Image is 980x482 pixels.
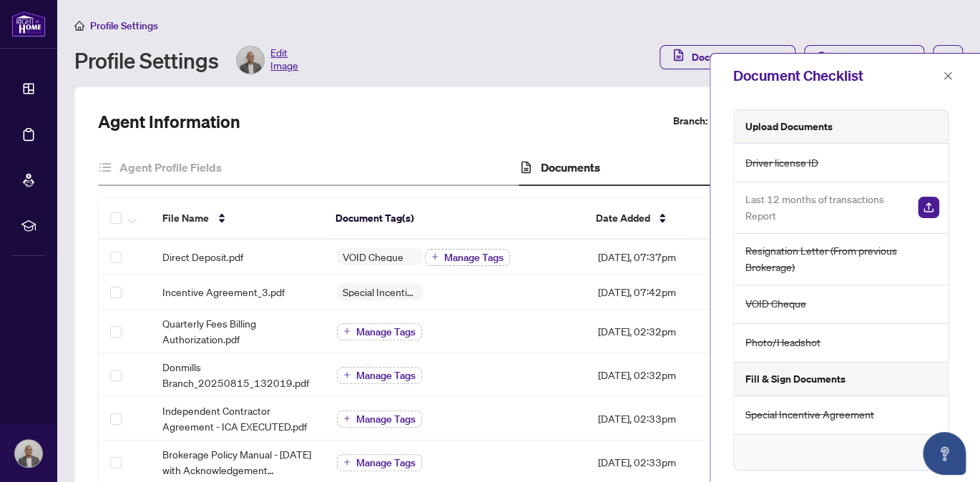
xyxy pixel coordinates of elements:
[587,353,752,397] td: [DATE], 02:32pm
[162,403,314,434] span: Independent Contractor Agreement - ICA EXECUTED.pdf
[745,295,806,312] span: VOID Cheque
[343,371,351,378] span: plus
[660,45,795,69] button: Document Checklist
[337,410,422,428] button: Manage Tags
[431,253,438,260] span: plus
[324,198,584,240] th: Document Tag(s)
[337,454,422,471] button: Manage Tags
[337,367,422,384] button: Manage Tags
[745,191,906,225] span: Last 12 months of transactions Report
[356,370,416,380] span: Manage Tags
[356,327,416,337] span: Manage Tags
[343,328,351,335] span: plus
[162,446,314,478] span: Brokerage Policy Manual - [DATE] with Acknowledgement EXECUTED.pdf
[343,415,351,422] span: plus
[74,46,298,74] div: Profile Settings
[356,414,416,424] span: Manage Tags
[541,159,600,176] h4: Documents
[943,71,953,81] span: close
[237,46,264,74] img: Profile Icon
[745,371,846,387] h5: Fill & Sign Documents
[587,275,752,310] td: [DATE], 07:42pm
[162,284,285,300] span: Incentive Agreement_3.pdf
[923,432,966,475] button: Open asap
[162,249,243,265] span: Direct Deposit.pdf
[804,45,924,69] button: Update Password
[90,19,158,32] span: Profile Settings
[356,458,416,468] span: Manage Tags
[98,110,240,133] h2: Agent Information
[745,242,939,276] span: Resignation Letter (From previous Brokerage)
[587,240,752,275] td: [DATE], 07:37pm
[337,323,422,340] button: Manage Tags
[745,154,818,171] span: Driver license ID
[587,397,752,441] td: [DATE], 02:33pm
[673,113,707,129] label: Branch:
[595,210,650,226] span: Date Added
[270,46,298,74] span: Edit Image
[425,249,510,266] button: Manage Tags
[162,210,209,226] span: File Name
[343,458,351,466] span: plus
[151,198,324,240] th: File Name
[745,406,874,423] span: Special Incentive Agreement
[74,21,84,31] span: home
[162,315,314,347] span: Quarterly Fees Billing Authorization.pdf
[918,197,939,218] img: Upload Document
[162,359,314,390] span: Donmills Branch_20250815_132019.pdf
[733,65,939,87] div: Document Checklist
[15,440,42,467] img: Profile Icon
[587,310,752,353] td: [DATE], 02:32pm
[745,119,833,134] h5: Upload Documents
[11,11,46,37] img: logo
[444,252,504,262] span: Manage Tags
[833,46,913,69] span: Update Password
[337,252,409,262] span: VOID Cheque
[119,159,222,176] h4: Agent Profile Fields
[584,198,748,240] th: Date Added
[692,46,784,69] span: Document Checklist
[337,287,423,297] span: Special Incentive Agreement
[745,334,820,350] span: Photo/Headshot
